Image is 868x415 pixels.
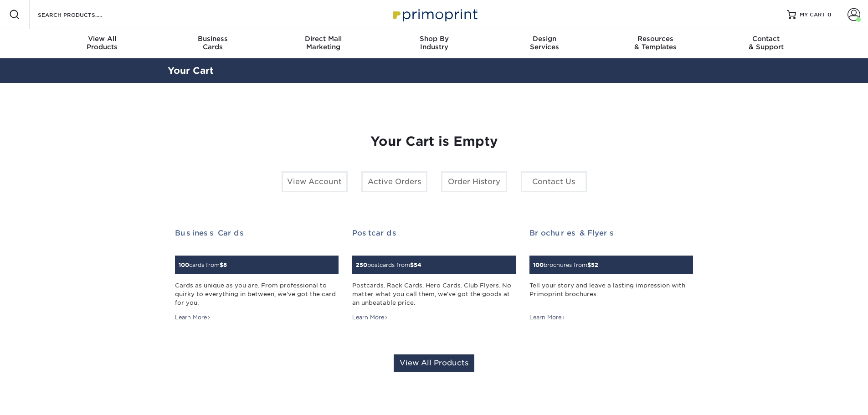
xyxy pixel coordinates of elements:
[529,281,693,307] div: Tell your story and leave a lasting impression with Primoprint brochures.
[529,229,693,237] h2: Brochures & Flyers
[356,261,421,268] small: postcards from
[600,35,711,51] div: & Templates
[489,35,600,43] span: Design
[711,35,822,51] div: & Support
[529,313,565,322] div: Learn More
[800,11,826,19] span: MY CART
[489,29,600,58] a: DesignServices
[410,261,414,268] span: $
[268,29,379,58] a: Direct MailMarketing
[827,11,832,18] span: 0
[529,229,693,322] a: Brochures & Flyers 100brochures from$52 Tell your story and leave a lasting impression with Primo...
[533,261,544,268] span: 100
[175,313,211,322] div: Learn More
[47,29,158,58] a: View AllProducts
[175,229,339,237] h2: Business Cards
[220,261,223,268] span: $
[352,281,516,307] div: Postcards. Rack Cards. Hero Cards. Club Flyers. No matter what you call them, we've got the goods...
[587,261,591,268] span: $
[600,29,711,58] a: Resources& Templates
[168,65,214,76] a: Your Cart
[352,313,388,322] div: Learn More
[268,35,379,43] span: Direct Mail
[591,261,598,268] span: 52
[47,35,158,43] span: View All
[414,261,421,268] span: 54
[379,35,489,43] span: Shop By
[37,9,126,20] input: SEARCH PRODUCTS.....
[441,171,507,192] a: Order History
[157,35,268,51] div: Cards
[389,5,480,24] img: Primoprint
[379,35,489,51] div: Industry
[711,35,822,43] span: Contact
[361,171,427,192] a: Active Orders
[600,35,711,43] span: Resources
[533,261,598,268] small: brochures from
[179,261,227,268] small: cards from
[711,29,822,58] a: Contact& Support
[179,261,189,268] span: 100
[352,229,516,237] h2: Postcards
[157,29,268,58] a: BusinessCards
[223,261,227,268] span: 8
[268,35,379,51] div: Marketing
[47,35,158,51] div: Products
[394,354,474,372] a: View All Products
[352,229,516,322] a: Postcards 250postcards from$54 Postcards. Rack Cards. Hero Cards. Club Flyers. No matter what you...
[521,171,587,192] a: Contact Us
[282,171,348,192] a: View Account
[175,229,339,322] a: Business Cards 100cards from$8 Cards as unique as you are. From professional to quirky to everyth...
[175,134,693,149] h1: Your Cart is Empty
[356,261,367,268] span: 250
[157,35,268,43] span: Business
[489,35,600,51] div: Services
[175,281,339,307] div: Cards as unique as you are. From professional to quirky to everything in between, we've got the c...
[379,29,489,58] a: Shop ByIndustry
